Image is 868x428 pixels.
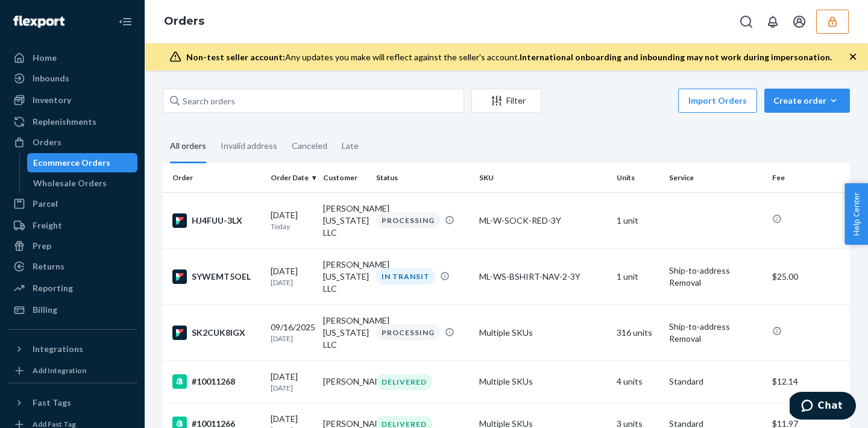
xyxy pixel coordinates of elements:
[678,89,757,113] button: Import Orders
[271,209,313,231] div: [DATE]
[13,16,64,28] img: Flexport logo
[271,221,313,231] p: Today
[292,130,327,162] div: Canceled
[474,360,612,403] td: Multiple SKUs
[33,157,110,169] div: Ecommerce Orders
[7,133,137,152] a: Orders
[113,10,137,34] button: Close Navigation
[33,282,73,294] div: Reporting
[271,321,313,344] div: 09/16/2025
[33,219,62,231] div: Freight
[474,163,612,192] th: SKU
[163,163,266,192] th: Order
[27,153,138,172] a: Ecommerce Orders
[7,236,137,256] a: Prep
[33,116,96,128] div: Replenishments
[271,383,313,393] p: [DATE]
[764,89,850,113] button: Create order
[318,304,371,360] td: [PERSON_NAME] [US_STATE] LLC
[7,216,137,235] a: Freight
[271,371,313,393] div: [DATE]
[7,363,137,378] a: Add Integration
[172,269,261,284] div: SYWEMT5OEL
[271,333,313,344] p: [DATE]
[7,393,137,412] button: Fast Tags
[474,304,612,360] td: Multiple SKUs
[7,48,137,68] a: Home
[612,304,664,360] td: 316 units
[33,240,51,252] div: Prep
[472,95,541,107] div: Filter
[7,112,137,131] a: Replenishments
[33,365,86,376] div: Add Integration
[33,94,71,106] div: Inventory
[27,174,138,193] a: Wholesale Orders
[172,213,261,228] div: HJ4FUU-3LX
[844,183,868,245] button: Help Center
[33,177,107,189] div: Wholesale Orders
[376,324,440,341] div: PROCESSING
[33,304,57,316] div: Billing
[376,212,440,228] div: PROCESSING
[612,248,664,304] td: 1 unit
[342,130,359,162] div: Late
[7,194,137,213] a: Parcel
[479,271,607,283] div: ML-WS-BSHIRT-NAV-2-3Y
[318,192,371,248] td: [PERSON_NAME] [US_STATE] LLC
[612,192,664,248] td: 1 unit
[164,14,204,28] a: Orders
[612,360,664,403] td: 4 units
[172,374,261,389] div: #10011268
[787,10,811,34] button: Open account menu
[33,260,64,272] div: Returns
[186,52,285,62] span: Non-test seller account:
[186,51,832,63] div: Any updates you make will reflect against the seller's account.
[376,268,435,285] div: IN TRANSIT
[371,163,474,192] th: Status
[318,360,371,403] td: [PERSON_NAME]
[734,10,758,34] button: Open Search Box
[376,374,432,390] div: DELIVERED
[170,130,206,163] div: All orders
[318,248,371,304] td: [PERSON_NAME] [US_STATE] LLC
[479,215,607,227] div: ML-W-SOCK-RED-3Y
[790,392,856,422] iframe: Opens a widget where you can chat to one of our agents
[271,265,313,288] div: [DATE]
[761,10,785,34] button: Open notifications
[33,136,61,148] div: Orders
[669,376,763,388] p: Standard
[172,326,261,340] div: SK2CUK8IGX
[773,95,841,107] div: Create order
[154,4,214,39] ol: breadcrumbs
[266,163,318,192] th: Order Date
[7,300,137,319] a: Billing
[33,397,71,409] div: Fast Tags
[221,130,277,162] div: Invalid address
[163,89,464,113] input: Search orders
[7,339,137,359] button: Integrations
[271,277,313,288] p: [DATE]
[767,163,850,192] th: Fee
[33,343,83,355] div: Integrations
[323,172,366,183] div: Customer
[520,52,832,62] span: International onboarding and inbounding may not work during impersonation.
[664,304,767,360] td: Ship-to-address Removal
[471,89,541,113] button: Filter
[33,52,57,64] div: Home
[7,69,137,88] a: Inbounds
[7,90,137,110] a: Inventory
[767,360,850,403] td: $12.14
[612,163,664,192] th: Units
[33,198,58,210] div: Parcel
[7,257,137,276] a: Returns
[664,163,767,192] th: Service
[33,72,69,84] div: Inbounds
[7,279,137,298] a: Reporting
[664,248,767,304] td: Ship-to-address Removal
[767,248,850,304] td: $25.00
